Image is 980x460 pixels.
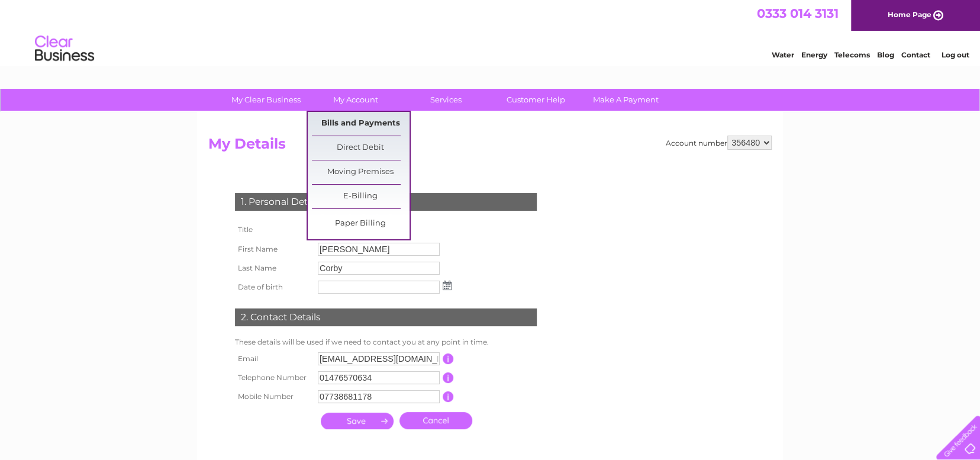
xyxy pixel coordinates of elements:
h2: My Details [208,136,772,158]
div: 1. Personal Details [235,193,537,211]
div: 2. Contact Details [235,308,537,326]
a: Direct Debit [312,136,410,160]
img: ... [443,281,452,290]
img: logo.png [34,31,95,67]
a: Services [397,89,495,111]
th: Last Name [232,259,315,278]
a: Customer Help [487,89,585,111]
a: Contact [901,50,930,59]
a: Make A Payment [577,89,675,111]
a: My Clear Business [217,89,315,111]
th: Date of birth [232,278,315,297]
input: Submit [321,413,394,429]
a: My Account [307,89,405,111]
input: Information [443,372,454,383]
th: First Name [232,240,315,259]
a: Log out [941,50,969,59]
a: Cancel [399,412,472,429]
a: Bills and Payments [312,112,410,136]
div: Clear Business is a trading name of Verastar Limited (registered in [GEOGRAPHIC_DATA] No. 3667643... [211,7,771,57]
td: These details will be used if we need to contact you at any point in time. [232,335,540,349]
input: Information [443,391,454,402]
a: Moving Premises [312,160,410,184]
th: Telephone Number [232,368,315,387]
th: Title [232,220,315,240]
a: E-Billing [312,185,410,208]
a: Energy [801,50,827,59]
a: Blog [877,50,894,59]
a: Water [772,50,794,59]
a: Paper Billing [312,212,410,236]
th: Mobile Number [232,387,315,406]
a: 0333 014 3131 [757,6,839,21]
th: Email [232,349,315,368]
input: Information [443,353,454,364]
a: Telecoms [834,50,870,59]
div: Account number [666,136,772,150]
